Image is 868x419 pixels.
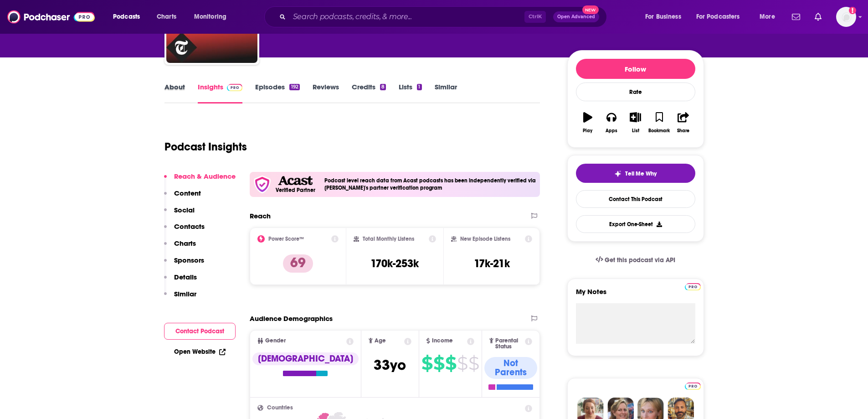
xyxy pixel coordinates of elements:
[576,59,695,79] button: Follow
[576,83,695,101] div: Rate
[313,83,339,103] a: Reviews
[435,83,457,103] a: Similar
[113,10,140,23] span: Podcasts
[157,10,176,23] span: Charts
[151,10,182,24] a: Charts
[174,222,205,231] p: Contacts
[252,352,359,365] div: [DEMOGRAPHIC_DATA]
[421,356,432,371] span: $
[605,256,675,264] span: Get this podcast via API
[639,10,693,24] button: open menu
[267,405,293,411] span: Countries
[255,83,299,103] a: Episodes192
[164,140,247,154] h1: Podcast Insights
[174,273,197,281] p: Details
[432,338,453,344] span: Income
[164,290,196,306] button: Similar
[174,206,195,214] p: Social
[164,83,185,103] a: About
[174,348,226,356] a: Open Website
[268,236,304,242] h2: Power Score™
[174,239,196,248] p: Charts
[164,222,205,239] button: Contacts
[253,176,271,193] img: verfied icon
[164,273,197,290] button: Details
[460,236,510,242] h2: New Episode Listens
[557,15,595,19] span: Open Advanced
[685,381,701,390] a: Pro website
[188,10,238,24] button: open menu
[250,314,333,323] h2: Audience Demographics
[811,9,825,25] a: Show notifications dropdown
[648,128,670,134] div: Bookmark
[352,83,386,103] a: Credits8
[7,8,95,26] img: Podchaser - Follow, Share and Rate Podcasts
[174,256,204,264] p: Sponsors
[524,11,546,23] span: Ctrl K
[276,187,315,193] h5: Verified Partner
[468,356,479,371] span: $
[576,164,695,183] button: tell me why sparkleTell Me Why
[760,10,775,23] span: More
[324,177,537,191] h4: Podcast level reach data from Acast podcasts has been independently verified via [PERSON_NAME]'s ...
[685,282,701,290] a: Pro website
[164,206,195,222] button: Social
[198,83,243,103] a: InsightsPodchaser Pro
[433,356,444,371] span: $
[250,212,271,220] h2: Reach
[380,84,386,90] div: 8
[278,176,313,186] img: Acast
[576,190,695,208] a: Contact This Podcast
[583,128,592,134] div: Play
[227,84,243,91] img: Podchaser Pro
[174,189,201,197] p: Content
[164,189,201,206] button: Content
[600,106,623,139] button: Apps
[625,170,657,177] span: Tell Me Why
[685,283,701,290] img: Podchaser Pro
[495,338,524,350] span: Parental Status
[753,10,786,24] button: open menu
[623,106,647,139] button: List
[576,215,695,233] button: Export One-Sheet
[690,10,753,24] button: open menu
[445,356,456,371] span: $
[164,239,196,256] button: Charts
[788,9,804,25] a: Show notifications dropdown
[164,323,236,340] button: Contact Podcast
[576,287,695,303] label: My Notes
[836,7,856,27] button: Show profile menu
[174,290,196,298] p: Similar
[836,7,856,27] span: Logged in as arobertson1
[457,356,467,371] span: $
[375,338,386,344] span: Age
[671,106,695,139] button: Share
[647,106,671,139] button: Bookmark
[374,356,406,374] span: 33 yo
[174,172,236,181] p: Reach & Audience
[836,7,856,27] img: User Profile
[632,128,639,134] div: List
[289,10,524,24] input: Search podcasts, credits, & more...
[553,11,599,22] button: Open AdvancedNew
[370,257,419,270] h3: 170k-253k
[484,357,538,379] div: Not Parents
[614,170,621,177] img: tell me why sparkle
[606,128,617,134] div: Apps
[164,172,236,189] button: Reach & Audience
[474,257,510,270] h3: 17k-21k
[588,249,683,271] a: Get this podcast via API
[107,10,152,24] button: open menu
[194,10,226,23] span: Monitoring
[417,84,421,90] div: 1
[696,10,740,23] span: For Podcasters
[582,5,599,14] span: New
[265,338,286,344] span: Gender
[849,7,856,14] svg: Add a profile image
[645,10,681,23] span: For Business
[273,6,616,27] div: Search podcasts, credits, & more...
[289,84,299,90] div: 192
[576,106,600,139] button: Play
[677,128,689,134] div: Share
